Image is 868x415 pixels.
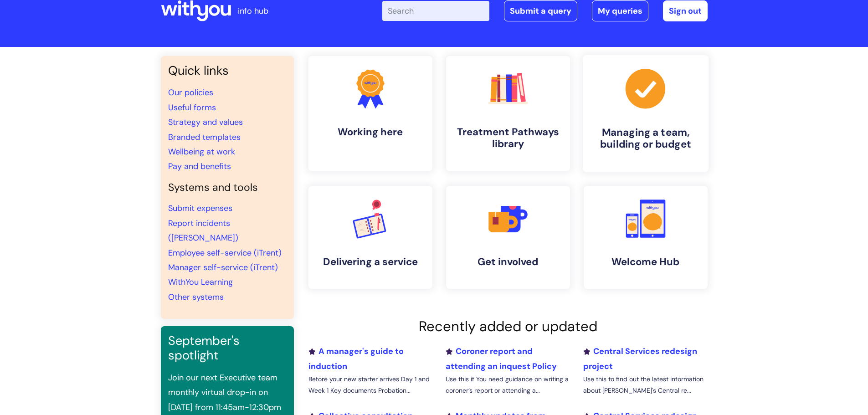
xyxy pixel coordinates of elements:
[590,126,701,151] h4: Managing a team, building or budget
[168,63,287,78] h3: Quick links
[168,87,213,98] a: Our policies
[583,374,707,396] p: Use this to find out the latest information about [PERSON_NAME]'s Central re...
[663,0,708,21] a: Sign out
[168,203,232,214] a: Submit expenses
[591,256,700,268] h4: Welcome Hub
[504,0,577,21] a: Submit a query
[316,126,425,138] h4: Working here
[382,1,489,21] input: Search
[168,247,282,258] a: Employee self-service (iTrent)
[308,56,432,171] a: Working here
[168,146,235,157] a: Wellbeing at work
[168,161,231,172] a: Pay and benefits
[582,55,708,172] a: Managing a team, building or budget
[592,0,648,21] a: My queries
[168,292,224,302] a: Other systems
[168,333,287,363] h3: September's spotlight
[168,102,216,113] a: Useful forms
[446,346,557,371] a: Coroner report and attending an inquest Policy
[382,0,708,21] div: | -
[308,346,404,371] a: A manager's guide to induction
[316,256,425,268] h4: Delivering a service
[308,374,432,396] p: Before your new starter arrives Day 1 and Week 1 Key documents Probation...
[168,218,238,243] a: Report incidents ([PERSON_NAME])
[583,346,697,371] a: Central Services redesign project
[453,126,563,150] h4: Treatment Pathways library
[308,318,708,335] h2: Recently added or updated
[446,56,570,171] a: Treatment Pathways library
[168,117,243,128] a: Strategy and values
[446,186,570,289] a: Get involved
[168,277,233,287] a: WithYou Learning
[238,4,268,18] p: info hub
[168,132,241,143] a: Branded templates
[168,262,278,273] a: Manager self-service (iTrent)
[446,374,570,396] p: Use this if You need guidance on writing a coroner’s report or attending a...
[308,186,432,289] a: Delivering a service
[168,181,287,194] h4: Systems and tools
[584,186,708,289] a: Welcome Hub
[453,256,563,268] h4: Get involved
